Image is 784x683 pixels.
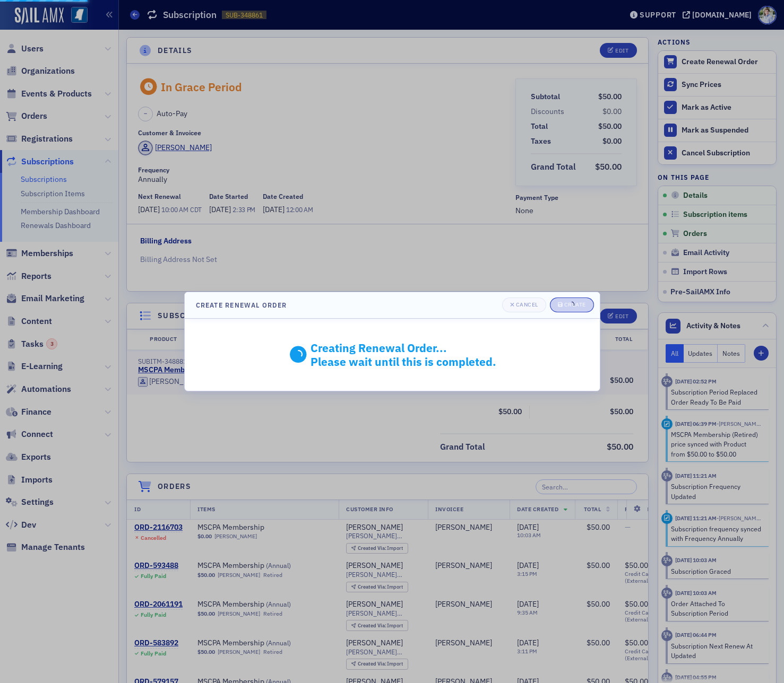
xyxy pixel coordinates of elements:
[564,302,586,308] div: Create
[196,300,287,310] h4: Create Renewal Order
[550,297,594,312] button: Create
[502,297,546,312] button: Cancel
[516,302,538,308] div: Cancel
[311,341,496,355] p: Creating Renewal Order...
[311,355,496,369] p: Please wait until this is completed.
